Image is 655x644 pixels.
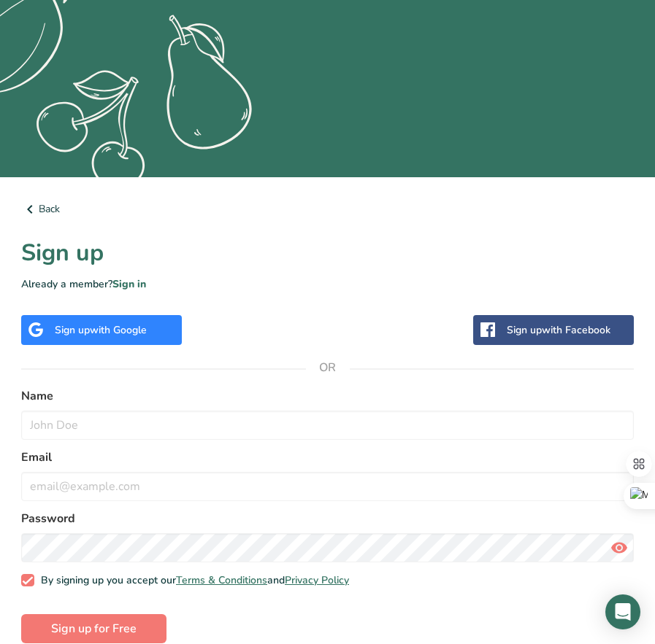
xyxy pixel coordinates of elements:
[51,620,137,637] span: Sign up for Free
[112,277,146,291] a: Sign in
[21,614,166,643] button: Sign up for Free
[34,574,350,587] span: By signing up you accept our and
[90,323,147,337] span: with Google
[21,449,634,466] label: Email
[605,594,640,629] div: Open Intercom Messenger
[21,201,634,218] a: Back
[21,510,634,527] label: Password
[306,346,350,389] span: OR
[55,322,147,338] div: Sign up
[21,411,634,440] input: John Doe
[285,573,349,587] a: Privacy Policy
[176,573,267,587] a: Terms & Conditions
[21,276,634,292] p: Already a member?
[21,387,634,405] label: Name
[507,322,610,338] div: Sign up
[21,236,634,271] h1: Sign up
[21,472,634,501] input: email@example.com
[542,323,610,337] span: with Facebook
